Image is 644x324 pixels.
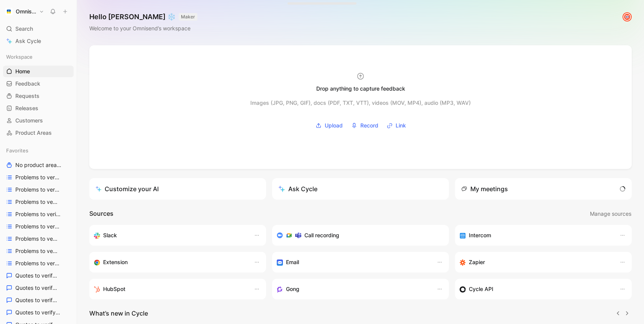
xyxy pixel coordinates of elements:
a: Home [3,66,74,77]
div: Capture feedback from thousands of sources with Zapier (survey results, recordings, sheets, etc). [460,258,612,267]
div: Sync your customers, send feedback and get updates in Slack [94,231,246,240]
span: Quotes to verify Activation [15,272,59,279]
div: Capture feedback from your incoming calls [277,284,429,294]
span: Quotes to verify DeCo [15,296,58,304]
span: Ask Cycle [15,36,41,46]
span: Customers [15,117,43,124]
a: Product Areas [3,127,74,139]
span: Releases [15,104,38,112]
a: Quotes to verify Email builder [3,307,74,318]
span: Upload [325,121,343,130]
h3: Extension [103,258,128,267]
a: Problems to verify Audience [3,184,74,195]
span: Quotes to verify Email builder [15,309,60,316]
h3: Gong [286,284,299,294]
div: Favorites [3,145,74,156]
span: Problems to verify Reporting [15,260,60,267]
span: Link [396,121,406,130]
div: Record & transcribe meetings from Zoom, Meet & Teams. [277,231,438,240]
img: Omnisend [5,8,13,15]
span: Home [15,68,30,75]
div: Workspace [3,51,74,63]
h1: Omnisend [16,8,36,15]
div: Drop anything to capture feedback [316,84,405,93]
a: Requests [3,90,74,102]
div: Search [3,23,74,35]
span: Problems to verify MO [15,247,58,255]
h3: Slack [103,231,117,240]
span: Problems to verify Forms [15,235,59,243]
span: Favorites [6,147,28,154]
a: Problems to verify Expansion [3,221,74,232]
div: Forward emails to your feedback inbox [277,258,429,267]
a: Quotes to verify DeCo [3,294,74,306]
a: Problems to verify DeCo [3,196,74,208]
div: My meetings [461,184,508,193]
div: Sync customers & send feedback from custom sources. Get inspired by our favorite use case [460,284,612,294]
span: Product Areas [15,129,52,137]
a: Problems to verify MO [3,245,74,257]
span: Search [15,24,33,33]
span: Problems to verify DeCo [15,198,59,206]
h1: Hello [PERSON_NAME] ❄️ [89,12,197,21]
div: Images (JPG, PNG, GIF), docs (PDF, TXT, VTT), videos (MOV, MP4), audio (MP3, WAV) [250,98,471,107]
button: Ask Cycle [272,178,449,200]
h3: Intercom [469,231,491,240]
span: Manage sources [590,209,631,218]
div: Welcome to your Omnisend’s workspace [89,24,197,33]
span: Feedback [15,80,40,88]
a: No product area (Unknowns) [3,159,74,171]
a: Customers [3,115,74,126]
h2: What’s new in Cycle [89,309,148,318]
span: No product area (Unknowns) [15,161,62,169]
button: OmnisendOmnisend [3,6,46,17]
div: Ask Cycle [278,184,317,193]
button: MAKER [179,13,197,21]
a: Problems to verify Email Builder [3,208,74,220]
img: avatar [623,13,631,21]
a: Feedback [3,78,74,89]
a: Releases [3,102,74,114]
button: Upload [313,120,345,131]
a: Problems to verify Forms [3,233,74,245]
h3: Zapier [469,258,485,267]
a: Customize your AI [89,178,266,200]
a: Ask Cycle [3,35,74,47]
a: Problems to verify Activation [3,172,74,183]
span: Record [360,121,378,130]
span: Problems to verify Audience [15,186,60,193]
span: Problems to verify Activation [15,174,60,181]
button: Manage sources [590,209,632,219]
span: Workspace [6,53,33,61]
button: Link [384,120,409,131]
h3: Cycle API [469,284,493,294]
h3: Email [286,258,299,267]
div: Capture feedback from anywhere on the web [94,258,246,267]
span: Problems to verify Expansion [15,223,60,230]
a: Quotes to verify Audience [3,282,74,294]
span: Requests [15,92,39,100]
a: Quotes to verify Activation [3,270,74,281]
a: Problems to verify Reporting [3,258,74,269]
h2: Sources [89,209,113,219]
div: Customize your AI [95,184,159,193]
h3: HubSpot [103,284,125,294]
span: Quotes to verify Audience [15,284,59,292]
div: Sync your customers, send feedback and get updates in Intercom [460,231,612,240]
button: Record [348,120,381,131]
span: Problems to verify Email Builder [15,210,61,218]
h3: Call recording [304,231,339,240]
